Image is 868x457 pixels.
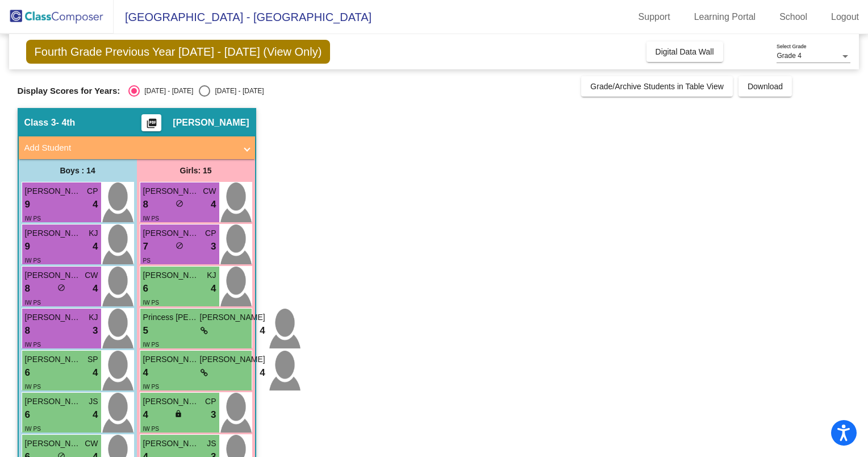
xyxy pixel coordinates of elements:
span: [PERSON_NAME] [25,438,82,450]
span: JS [89,396,98,408]
a: Logout [822,8,868,26]
span: lock [174,410,182,418]
span: 7 [143,239,148,254]
span: [PERSON_NAME] [25,311,82,323]
span: 4 [143,408,148,422]
span: SP [87,354,98,365]
span: 8 [143,197,148,212]
span: IW PS [25,426,41,432]
span: [PERSON_NAME] [25,396,82,408]
span: 8 [25,323,30,338]
span: CW [203,185,216,197]
span: IW PS [143,342,159,348]
span: IW PS [143,215,159,222]
span: 4 [143,365,148,380]
span: 9 [25,239,30,254]
span: 3 [93,323,98,338]
span: [PERSON_NAME] [143,396,200,408]
span: 4 [93,365,98,380]
span: [PERSON_NAME] [143,185,200,197]
span: 6 [143,281,148,296]
span: IW PS [25,300,41,306]
span: CP [205,227,216,239]
span: IW PS [143,300,159,306]
a: Support [629,8,679,26]
span: 4 [211,197,216,212]
span: [PERSON_NAME] [173,117,249,128]
span: 6 [25,365,30,380]
span: 8 [25,281,30,296]
span: [PERSON_NAME] [143,354,200,365]
span: CW [85,438,98,450]
span: IW PS [143,426,159,432]
span: Fourth Grade Previous Year [DATE] - [DATE] (View Only) [26,40,331,64]
span: CP [205,396,216,408]
span: KJ [89,227,98,239]
span: 4 [260,323,265,338]
span: Display Scores for Years: [18,86,120,96]
span: KJ [89,311,98,323]
a: Learning Portal [685,8,765,26]
span: [PERSON_NAME] [143,227,200,239]
span: 4 [93,281,98,296]
span: CW [85,269,98,281]
span: 4 [93,408,98,422]
span: [PERSON_NAME] [143,269,200,281]
span: - 4th [56,117,76,128]
span: do_not_disturb_alt [57,284,65,292]
button: Grade/Archive Students in Table View [581,76,733,97]
span: 9 [25,197,30,212]
span: Digital Data Wall [656,47,714,56]
span: [PERSON_NAME] [25,354,82,365]
span: Princess [PERSON_NAME] [143,311,200,323]
mat-panel-title: Add Student [24,142,236,155]
mat-icon: picture_as_pdf [145,118,158,134]
div: Girls: 15 [137,159,255,182]
span: Grade 4 [777,52,801,60]
span: 4 [93,239,98,254]
span: Download [748,82,783,91]
span: [PERSON_NAME] [200,311,265,323]
mat-radio-group: Select an option [128,85,264,97]
span: JS [207,438,216,450]
span: 3 [211,239,216,254]
a: School [770,8,816,26]
span: [PERSON_NAME] [25,227,82,239]
span: 3 [211,408,216,422]
span: IW PS [25,384,41,390]
span: IW PS [25,215,41,222]
span: 4 [260,365,265,380]
span: 6 [25,408,30,422]
span: [GEOGRAPHIC_DATA] - [GEOGRAPHIC_DATA] [114,8,372,26]
span: do_not_disturb_alt [176,242,183,250]
button: Print Students Details [141,114,161,131]
span: IW PS [143,384,159,390]
span: [PERSON_NAME] [25,185,82,197]
span: 4 [93,197,98,212]
span: Grade/Archive Students in Table View [590,82,724,91]
span: 5 [143,323,148,338]
span: PS [143,257,151,264]
span: CP [87,185,98,197]
span: [PERSON_NAME] [25,269,82,281]
div: Boys : 14 [19,159,137,182]
div: [DATE] - [DATE] [140,86,193,96]
div: [DATE] - [DATE] [210,86,264,96]
mat-expansion-panel-header: Add Student [19,136,255,159]
span: KJ [207,269,216,281]
span: Class 3 [24,117,56,128]
span: IW PS [25,257,41,264]
button: Digital Data Wall [646,41,723,62]
span: [PERSON_NAME] [200,354,265,365]
span: 4 [211,281,216,296]
span: IW PS [25,342,41,348]
span: do_not_disturb_alt [176,200,183,207]
span: [PERSON_NAME] [143,438,200,450]
button: Download [738,76,792,97]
